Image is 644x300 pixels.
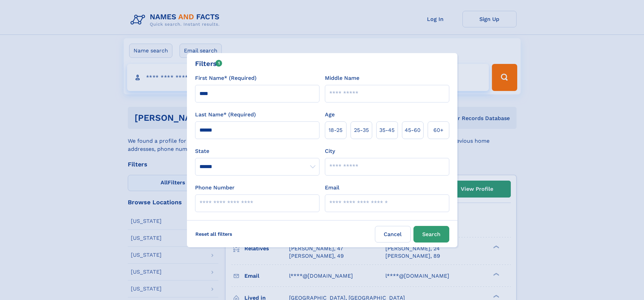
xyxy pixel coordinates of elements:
span: 25‑35 [354,126,369,134]
label: Reset all filters [191,226,237,242]
div: Filters [195,59,222,69]
span: 60+ [433,126,444,134]
span: 45‑60 [405,126,421,134]
label: Middle Name [325,74,359,82]
span: 35‑45 [379,126,395,134]
span: 18‑25 [329,126,342,134]
button: Search [413,226,449,243]
label: Email [325,184,339,192]
label: State [195,147,319,155]
label: Age [325,111,335,119]
label: Phone Number [195,184,235,192]
label: City [325,147,335,155]
label: Last Name* (Required) [195,111,256,119]
label: Cancel [375,226,411,243]
label: First Name* (Required) [195,74,257,82]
